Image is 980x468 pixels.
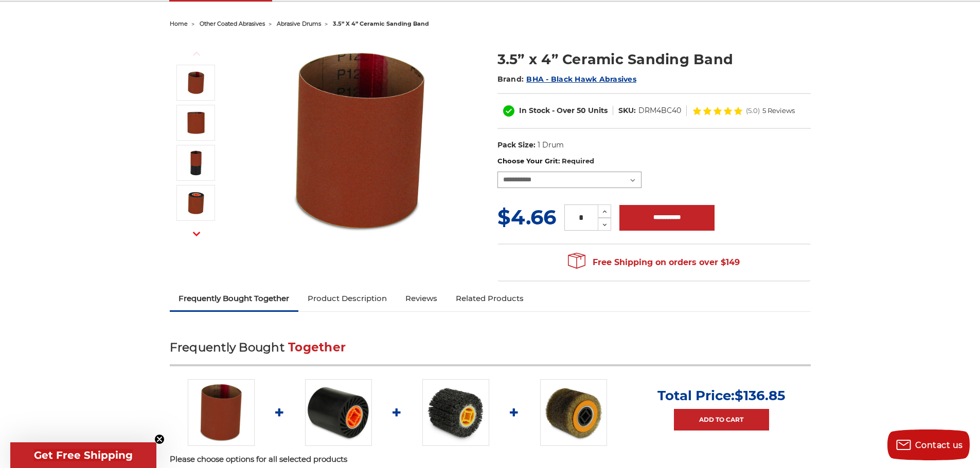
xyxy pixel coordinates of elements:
dt: SKU: [618,105,636,116]
span: Free Shipping on orders over $149 [568,252,740,273]
a: Reviews [396,287,447,310]
a: Add to Cart [674,409,769,430]
span: Brand: [497,74,524,84]
span: (5.0) [746,107,760,114]
button: Next [184,223,209,245]
img: sanding band [183,110,209,136]
span: $4.66 [497,204,556,230]
span: $136.85 [735,387,785,404]
label: Choose Your Grit: [497,156,811,166]
span: 5 Reviews [762,107,795,114]
dd: DRM4BC40 [638,105,681,116]
span: 50 [577,106,586,115]
span: Contact us [915,440,963,450]
button: Close teaser [154,434,165,444]
img: 3.5x4 inch ceramic sanding band for expanding rubber drum [258,39,464,244]
h1: 3.5” x 4” Ceramic Sanding Band [497,49,811,69]
span: Get Free Shipping [34,449,133,461]
span: Together [288,340,346,354]
p: Please choose options for all selected products [170,454,811,465]
div: Get Free ShippingClose teaser [10,442,156,468]
dd: 1 Drum [538,140,564,151]
a: BHA - Black Hawk Abrasives [526,74,636,84]
img: 4x11 sanding belt [183,190,209,216]
a: Frequently Bought Together [170,287,299,310]
a: home [170,20,188,27]
img: 3.5” x 4” Ceramic Sanding Band [183,150,209,176]
a: other coated abrasives [200,20,265,27]
p: Total Price: [657,387,785,404]
span: 3.5” x 4” ceramic sanding band [333,20,429,27]
span: - Over [552,106,575,115]
span: Units [588,106,608,115]
span: Frequently Bought [170,340,284,354]
a: abrasive drums [277,20,321,27]
small: Required [562,157,594,165]
dt: Pack Size: [497,140,536,151]
span: In Stock [519,106,550,115]
button: Previous [184,43,209,65]
a: Related Products [447,287,533,310]
button: Contact us [887,429,970,460]
a: Product Description [298,287,396,310]
img: 3.5x4 inch ceramic sanding band for expanding rubber drum [183,70,209,96]
img: 3.5x4 inch ceramic sanding band for expanding rubber drum [188,379,255,446]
